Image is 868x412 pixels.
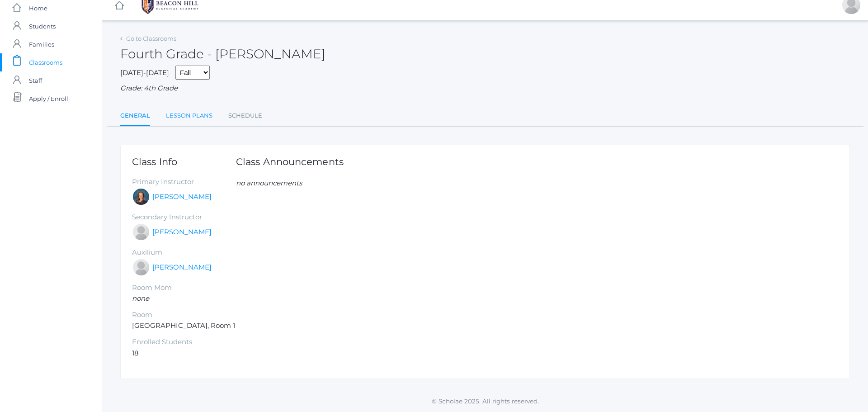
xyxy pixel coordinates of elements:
a: General [120,107,150,126]
div: [GEOGRAPHIC_DATA], Room 1 [132,156,236,359]
em: none [132,294,149,303]
h1: Class Announcements [236,156,344,167]
h5: Secondary Instructor [132,213,236,221]
span: [DATE]-[DATE] [120,68,169,77]
h2: Fourth Grade - [PERSON_NAME] [120,47,325,61]
div: Grade: 4th Grade [120,83,850,94]
h5: Auxilium [132,249,236,256]
h5: Room Mom [132,284,236,292]
a: Lesson Plans [166,107,212,125]
h5: Primary Instructor [132,178,236,186]
span: Students [29,17,56,35]
a: [PERSON_NAME] [152,227,212,237]
span: Apply / Enroll [29,90,68,108]
a: Schedule [228,107,262,125]
h5: Room [132,311,236,319]
h1: Class Info [132,156,236,167]
a: [PERSON_NAME] [152,192,212,202]
span: Classrooms [29,53,62,71]
a: [PERSON_NAME] [152,262,212,273]
span: Staff [29,71,42,90]
div: Lydia Chaffin [132,223,150,241]
div: Ellie Bradley [132,188,150,206]
span: Families [29,35,54,53]
li: 18 [132,348,236,359]
h5: Enrolled Students [132,338,236,346]
a: Go to Classrooms [126,35,176,42]
em: no announcements [236,179,302,187]
p: © Scholae 2025. All rights reserved. [102,397,868,406]
div: Heather Porter [132,258,150,276]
